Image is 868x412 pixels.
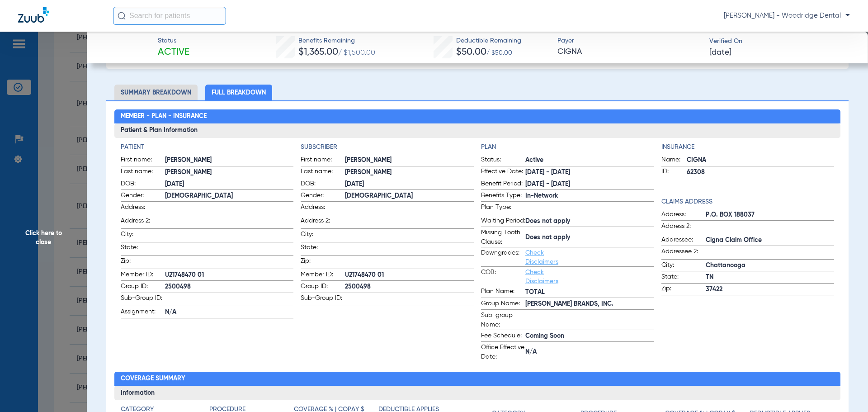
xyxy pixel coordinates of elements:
span: $50.00 [456,47,486,57]
h4: Subscriber [301,142,474,152]
span: CIGNA [557,46,702,57]
span: Sub-Group ID: [301,294,345,306]
span: CIGNA [687,156,835,165]
span: In-Network [525,191,654,201]
span: U21748470 01 [165,270,294,280]
span: / $1,500.00 [338,49,375,57]
span: [PERSON_NAME] - Woodridge Dental [724,11,850,20]
span: State: [301,243,345,255]
span: P.O. BOX 188037 [706,210,835,220]
span: [DATE] [165,180,294,189]
span: [DATE] - [DATE] [525,180,654,189]
h4: Insurance [661,142,835,152]
span: [PERSON_NAME] [345,168,474,177]
span: Active [158,46,189,59]
img: Search Icon [118,12,126,20]
span: Member ID: [301,270,345,281]
span: Zip: [661,284,706,295]
span: $1,365.00 [298,47,338,57]
span: Gender: [121,191,165,202]
span: Does not apply [525,217,654,226]
span: Deductible Remaining [456,36,521,46]
span: Benefits Type: [481,191,525,202]
span: Chattanooga [706,261,835,270]
span: Address 2: [661,222,706,234]
span: Does not apply [525,233,654,242]
span: [DATE] [709,47,731,58]
span: Effective Date: [481,167,525,178]
span: Status [158,36,189,46]
span: Address: [121,203,165,215]
span: Plan Name: [481,287,525,298]
span: DOB: [121,179,165,190]
span: Group ID: [121,282,165,293]
span: Address 2: [121,216,165,228]
span: Payer [557,36,702,46]
span: Active [525,156,654,165]
span: [DEMOGRAPHIC_DATA] [165,191,294,201]
h4: Patient [121,142,294,152]
h3: Patient & Plan Information [114,123,841,138]
span: Downgrades: [481,248,525,266]
span: Gender: [301,191,345,202]
span: Waiting Period: [481,216,525,227]
span: DOB: [301,179,345,190]
h2: Member - Plan - Insurance [114,109,841,124]
span: First name: [301,155,345,166]
span: 37422 [706,285,835,294]
h3: Information [114,386,841,400]
span: City: [121,230,165,242]
span: Status: [481,155,525,166]
span: N/A [165,308,294,317]
span: [PERSON_NAME] [165,168,294,177]
a: Check Disclaimers [525,269,558,284]
span: Office Effective Date: [481,343,525,362]
span: State: [661,272,706,283]
span: Coming Soon [525,331,654,341]
span: Member ID: [121,270,165,281]
span: TN [706,273,835,282]
span: Cigna Claim Office [706,236,835,245]
h2: Coverage Summary [114,372,841,386]
span: Assignment: [121,307,165,318]
span: City: [661,260,706,271]
input: Search for patients [113,7,226,25]
span: Zip: [121,256,165,269]
span: Benefit Period: [481,179,525,190]
span: [PERSON_NAME] BRANDS, INC. [525,299,654,309]
span: Address: [661,210,706,221]
h4: Claims Address [661,197,835,207]
span: City: [301,230,345,242]
span: Sub-group Name: [481,311,525,330]
span: Group ID: [301,282,345,293]
span: Benefits Remaining [298,36,375,46]
span: Group Name: [481,299,525,310]
span: Fee Schedule: [481,331,525,342]
h4: Plan [481,142,654,152]
span: First name: [121,155,165,166]
span: Missing Tooth Clause: [481,228,525,247]
span: Address 2: [301,216,345,228]
span: N/A [525,347,654,357]
span: Name: [661,155,687,166]
span: [DEMOGRAPHIC_DATA] [345,191,474,201]
span: 2500498 [165,282,294,292]
li: Summary Breakdown [114,85,198,100]
span: Last name: [301,167,345,178]
span: Zip: [301,256,345,269]
span: Sub-Group ID: [121,294,165,306]
span: [DATE] [345,180,474,189]
span: [PERSON_NAME] [345,156,474,165]
a: Check Disclaimers [525,250,558,265]
span: State: [121,243,165,255]
img: Zuub Logo [18,7,49,23]
span: TOTAL [525,288,654,297]
span: [DATE] - [DATE] [525,168,654,177]
span: ID: [661,167,687,178]
li: Full Breakdown [205,85,272,100]
span: Address: [301,203,345,215]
